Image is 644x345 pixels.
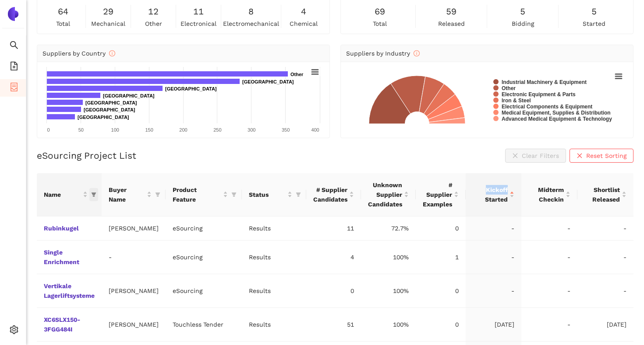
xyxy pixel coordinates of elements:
[290,19,318,28] span: chemical
[414,50,420,56] span: info-circle
[89,188,98,201] span: filter
[78,127,84,132] text: 50
[361,173,416,216] th: this column's title is Unknown Supplier Candidates,this column is sortable
[47,127,50,132] text: 0
[294,188,303,201] span: filter
[84,107,135,112] text: [GEOGRAPHIC_DATA]
[166,240,242,274] td: eSourcing
[520,5,525,18] span: 5
[375,5,385,18] span: 69
[521,308,577,342] td: -
[361,216,416,240] td: 72.7%
[311,127,319,132] text: 400
[91,19,125,28] span: mechanical
[446,5,456,18] span: 59
[368,180,402,209] span: Unknown Supplier Candidates
[586,151,626,160] span: Reset Sorting
[242,308,306,342] td: Results
[166,308,242,342] td: Touchless Tender
[361,274,416,308] td: 100%
[102,216,166,240] td: [PERSON_NAME]
[166,216,242,240] td: eSourcing
[37,173,102,216] th: this column's title is Name,this column is sortable
[242,216,306,240] td: Results
[313,185,347,204] span: # Supplier Candidates
[502,85,516,91] text: Other
[502,104,592,110] text: Electrical Components & Equipment
[111,127,119,132] text: 100
[577,274,633,308] td: -
[466,240,521,274] td: -
[416,308,466,342] td: 0
[248,5,254,18] span: 8
[512,19,534,28] span: bidding
[44,190,81,199] span: Name
[173,185,221,204] span: Product Feature
[473,185,508,204] span: Kickoff Started
[242,240,306,274] td: Results
[577,240,633,274] td: -
[165,86,217,91] text: [GEOGRAPHIC_DATA]
[373,19,387,28] span: total
[102,308,166,342] td: [PERSON_NAME]
[505,149,566,163] button: closeClear Filters
[521,274,577,308] td: -
[361,308,416,342] td: 100%
[306,240,361,274] td: 4
[166,173,242,216] th: this column's title is Product Feature,this column is sortable
[570,149,633,163] button: closeReset Sorting
[438,19,465,28] span: released
[193,5,204,18] span: 11
[521,173,577,216] th: this column's title is Midterm Checkin,this column is sortable
[102,240,166,274] td: -
[306,216,361,240] td: 11
[296,192,301,197] span: filter
[78,115,129,120] text: [GEOGRAPHIC_DATA]
[306,274,361,308] td: 0
[10,80,18,97] span: container
[248,127,255,132] text: 300
[242,274,306,308] td: Results
[306,308,361,342] td: 51
[166,274,242,308] td: eSourcing
[230,183,238,206] span: filter
[502,98,531,104] text: Iron & Steel
[249,190,285,199] span: Status
[416,274,466,308] td: 0
[85,100,137,105] text: [GEOGRAPHIC_DATA]
[466,308,521,342] td: [DATE]
[466,216,521,240] td: -
[153,183,162,206] span: filter
[58,5,68,18] span: 64
[242,79,294,84] text: [GEOGRAPHIC_DATA]
[103,5,113,18] span: 29
[109,185,145,204] span: Buyer Name
[591,5,597,18] span: 5
[56,19,70,28] span: total
[155,192,160,197] span: filter
[102,274,166,308] td: [PERSON_NAME]
[502,116,612,122] text: Advanced Medical Equipment & Technology
[301,5,306,18] span: 4
[416,240,466,274] td: 1
[502,110,611,116] text: Medical Equipment, Supplies & Distribution
[6,7,20,21] img: Logo
[416,216,466,240] td: 0
[180,19,216,28] span: electronical
[306,173,361,216] th: this column's title is # Supplier Candidates,this column is sortable
[577,308,633,342] td: [DATE]
[231,192,237,197] span: filter
[577,173,633,216] th: this column's title is Shortlist Released,this column is sortable
[423,180,452,209] span: # Supplier Examples
[103,93,155,98] text: [GEOGRAPHIC_DATA]
[102,173,166,216] th: this column's title is Buyer Name,this column is sortable
[10,322,18,340] span: setting
[10,59,18,76] span: file-add
[416,173,466,216] th: this column's title is # Supplier Examples,this column is sortable
[42,50,115,57] span: Suppliers by Country
[583,19,605,28] span: started
[521,216,577,240] td: -
[466,274,521,308] td: -
[91,192,96,197] span: filter
[109,50,115,56] span: info-circle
